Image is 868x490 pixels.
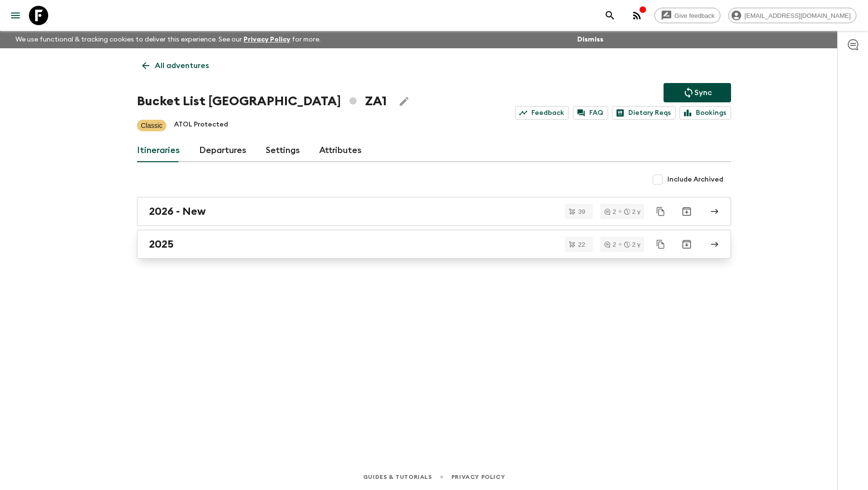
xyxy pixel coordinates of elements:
h1: Bucket List [GEOGRAPHIC_DATA] ZA1 [137,92,387,111]
div: [EMAIL_ADDRESS][DOMAIN_NAME] [728,8,856,23]
a: All adventures [137,56,214,75]
button: Archive [677,202,696,221]
button: menu [6,6,25,25]
div: 2 y [624,241,640,248]
span: 22 [572,241,591,248]
a: Give feedback [654,8,720,23]
p: ATOL Protected [174,120,228,131]
a: Dietary Reqs [612,106,676,120]
a: Settings [266,139,300,162]
span: Give feedback [669,12,720,19]
a: Privacy Policy [451,472,505,482]
a: Bookings [679,106,731,120]
p: We use functional & tracking cookies to deliver this experience. See our for more. [12,31,325,48]
h2: 2026 - New [149,205,206,218]
div: 2 [604,241,616,248]
span: Include Archived [667,175,723,184]
div: 2 [604,209,616,215]
a: Departures [199,139,246,162]
a: 2025 [137,230,731,259]
p: Classic [141,121,163,130]
span: [EMAIL_ADDRESS][DOMAIN_NAME] [739,12,856,19]
button: Dismiss [575,33,606,46]
p: Sync [694,87,712,98]
div: 2 y [624,209,640,215]
button: Archive [677,235,696,254]
a: FAQ [573,106,608,120]
button: Edit Adventure Title [394,92,414,111]
span: 39 [572,209,591,215]
a: Guides & Tutorials [363,472,432,482]
a: Attributes [319,139,362,162]
p: All adventures [155,60,209,71]
button: Duplicate [652,203,669,220]
a: Itineraries [137,139,180,162]
button: Sync adventure departures to the booking engine [664,83,731,102]
button: search adventures [600,6,620,25]
a: 2026 - New [137,197,731,226]
button: Duplicate [652,236,669,253]
a: Feedback [515,106,569,120]
h2: 2025 [149,238,174,251]
a: Privacy Policy [244,36,290,43]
